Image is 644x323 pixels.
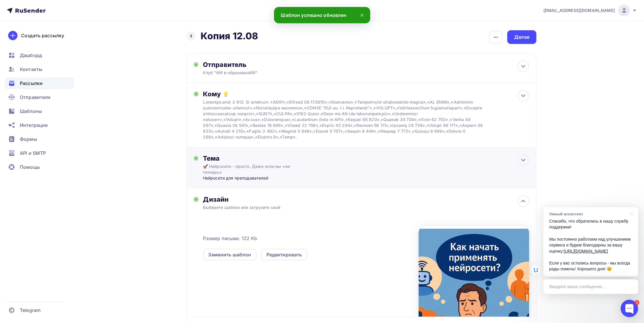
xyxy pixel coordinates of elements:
div: Дизайн [203,195,529,203]
a: Отправители [5,91,74,103]
span: Размер письма: 122 Kb [203,235,257,242]
a: Рассылки [5,77,74,89]
div: Умный ассистент [549,211,627,217]
span: Шаблоны [20,108,42,115]
div: Нейросети для преподавателей [203,175,318,181]
span: Формы [20,136,37,143]
div: 🚀 Нейросети - просто. Даже если вы «не технарь» [203,164,307,175]
a: [URL][DOMAIN_NAME] [564,249,608,253]
a: Шаблоны [5,105,74,117]
p: Спасибо, что обратились в нашу службу поддержки! Мы постоянно работаем над улучшением сервиса и б... [549,218,632,272]
div: Клуб "ИИ в образованИИ" [203,70,317,76]
img: Умный ассистент [531,266,540,274]
h2: Копия 12.08 [201,30,258,42]
span: Рассылки [20,80,43,87]
div: Далее [514,34,529,40]
span: API и SMTP [20,150,46,157]
div: Выберите шаблон или загрузите свой [203,205,497,210]
span: Помощь [20,164,40,171]
div: Введите ваше сообщение... [543,279,638,294]
a: Контакты [5,63,74,75]
span: Интеграции [20,122,48,129]
div: Отправитель [203,61,329,69]
div: Заменить шаблон [208,251,251,258]
div: Редактировать [266,251,302,258]
a: Формы [5,133,74,145]
a: [EMAIL_ADDRESS][DOMAIN_NAME] [543,5,637,16]
div: Кому [203,90,529,98]
span: Контакты [20,66,42,73]
div: 1 [634,300,639,305]
span: Telegram [20,307,41,314]
div: Loremipsumd: 3 613. Si ametcon: «ADIP»,«Elitsed 08.17.9015»,«Doeiusmo»,«Temporincid utlaboreetdo-... [203,99,497,140]
a: Дашборд [5,49,74,61]
div: Тема [203,154,318,162]
span: Дашборд [20,52,42,59]
span: Отправители [20,94,51,101]
span: [EMAIL_ADDRESS][DOMAIN_NAME] [543,8,615,13]
div: Создать рассылку [21,32,64,39]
